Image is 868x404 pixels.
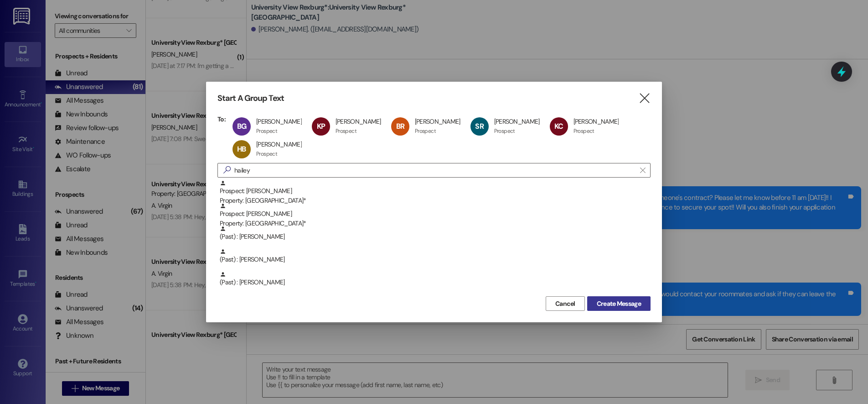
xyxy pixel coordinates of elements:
button: Create Message [587,296,651,311]
i:  [640,167,645,174]
span: BG [237,121,246,131]
div: Property: [GEOGRAPHIC_DATA]* [220,196,651,205]
div: Prospect [336,127,356,135]
div: (Past) : [PERSON_NAME] [217,248,651,271]
div: [PERSON_NAME] [256,140,302,148]
h3: To: [217,115,226,123]
div: Prospect [256,150,277,157]
div: [PERSON_NAME] [415,117,460,126]
span: SR [475,121,483,131]
i:  [638,94,651,103]
div: Property: [GEOGRAPHIC_DATA]* [220,219,651,228]
h3: Start A Group Text [217,93,284,104]
button: Clear text [635,163,650,177]
div: (Past) : [PERSON_NAME] [220,226,651,241]
div: (Past) : [PERSON_NAME] [220,271,651,287]
span: KP [317,121,325,131]
div: Prospect [573,127,594,135]
div: Prospect: [PERSON_NAME] [220,203,651,229]
div: (Past) : [PERSON_NAME] [217,226,651,248]
div: [PERSON_NAME] [573,117,619,126]
div: Prospect [415,127,436,135]
div: [PERSON_NAME] [336,117,381,126]
div: Prospect: [PERSON_NAME]Property: [GEOGRAPHIC_DATA]* [217,180,651,203]
span: Cancel [555,299,575,309]
span: KC [554,121,563,131]
i:  [220,165,234,175]
div: [PERSON_NAME] [256,117,302,126]
div: Prospect: [PERSON_NAME] [220,180,651,206]
div: [PERSON_NAME] [494,117,540,126]
span: Create Message [597,299,641,309]
span: HB [237,144,246,154]
div: (Past) : [PERSON_NAME] [220,248,651,264]
input: Search for any contact or apartment [234,164,635,177]
button: Cancel [546,296,585,311]
div: Prospect [494,127,515,135]
div: Prospect: [PERSON_NAME]Property: [GEOGRAPHIC_DATA]* [217,203,651,226]
span: BR [396,121,404,131]
div: Prospect [256,127,277,135]
div: (Past) : [PERSON_NAME] [217,271,651,294]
